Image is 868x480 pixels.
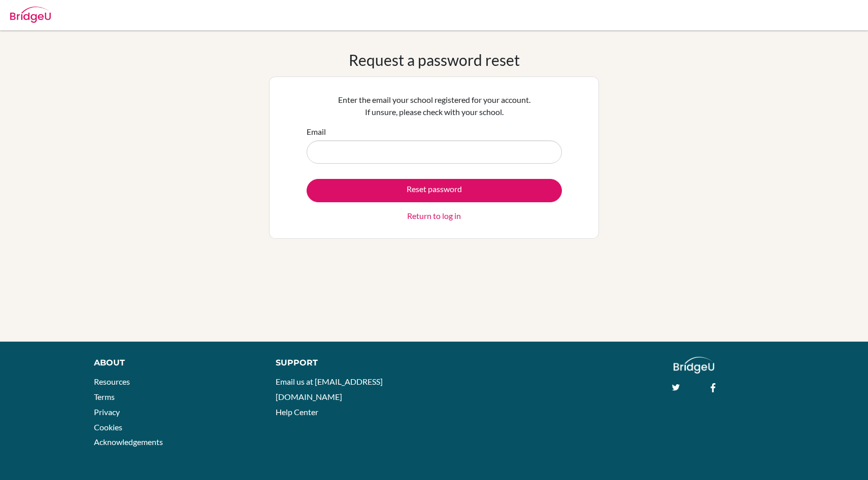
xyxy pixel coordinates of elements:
button: Reset password [307,179,562,202]
p: Enter the email your school registered for your account. If unsure, please check with your school. [307,94,562,118]
a: Resources [94,377,130,386]
a: Privacy [94,407,120,417]
h1: Request a password reset [349,51,520,69]
a: Email us at [EMAIL_ADDRESS][DOMAIN_NAME] [276,377,383,401]
a: Cookies [94,422,122,432]
a: Acknowledgements [94,437,163,447]
div: Support [276,357,423,369]
div: About [94,357,253,369]
img: logo_white@2x-f4f0deed5e89b7ecb1c2cc34c3e3d731f90f0f143d5ea2071677605dd97b5244.png [674,357,715,374]
a: Terms [94,392,115,401]
a: Return to log in [407,210,461,222]
label: Email [307,126,326,138]
a: Help Center [276,407,318,417]
img: Bridge-U [10,7,51,23]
